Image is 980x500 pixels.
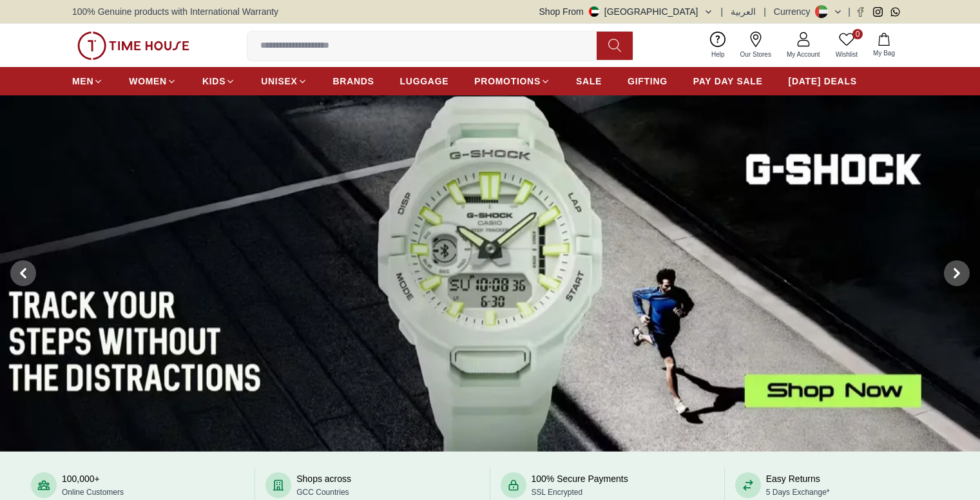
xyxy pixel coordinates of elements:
a: PAY DAY SALE [693,70,763,93]
a: Our Stores [733,29,779,62]
span: SSL Encrypted [532,488,583,497]
span: WOMEN [129,75,167,88]
a: GIFTING [628,70,668,93]
span: LUGGAGE [400,75,449,88]
span: | [764,5,766,18]
a: LUGGAGE [400,70,449,93]
span: MEN [72,75,93,88]
span: Our Stores [735,50,776,59]
a: Help [704,29,733,62]
span: 100% Genuine products with International Warranty [72,5,278,18]
span: PROMOTIONS [474,75,541,88]
img: United Arab Emirates [589,6,599,17]
img: ... [77,32,189,60]
span: SALE [576,75,602,88]
div: Currency [774,5,816,18]
span: 5 Days Exchange* [766,488,830,497]
span: BRANDS [333,75,374,88]
span: Help [706,50,730,59]
a: Instagram [873,7,883,17]
span: My Bag [868,48,900,58]
a: 0Wishlist [828,29,865,62]
a: KIDS [202,70,235,93]
span: [DATE] DEALS [789,75,857,88]
span: GCC Countries [296,488,349,497]
a: [DATE] DEALS [789,70,857,93]
div: Shops across [296,472,351,498]
span: My Account [782,50,825,59]
button: My Bag [865,30,903,61]
span: PAY DAY SALE [693,75,763,88]
div: 100,000+ [62,472,124,498]
a: Facebook [856,7,865,17]
div: 100% Secure Payments [532,472,628,498]
button: Shop From[GEOGRAPHIC_DATA] [539,5,713,18]
span: | [721,5,724,18]
a: UNISEX [261,70,307,93]
span: Online Customers [62,488,124,497]
a: WOMEN [129,70,177,93]
span: GIFTING [628,75,668,88]
button: العربية [731,5,756,18]
a: MEN [72,70,103,93]
a: SALE [576,70,602,93]
a: Whatsapp [890,7,900,17]
span: 0 [852,29,863,39]
span: KIDS [202,75,226,88]
a: PROMOTIONS [474,70,550,93]
span: | [848,5,850,18]
span: UNISEX [261,75,297,88]
a: BRANDS [333,70,374,93]
div: Easy Returns [766,472,830,498]
span: Wishlist [831,50,863,59]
